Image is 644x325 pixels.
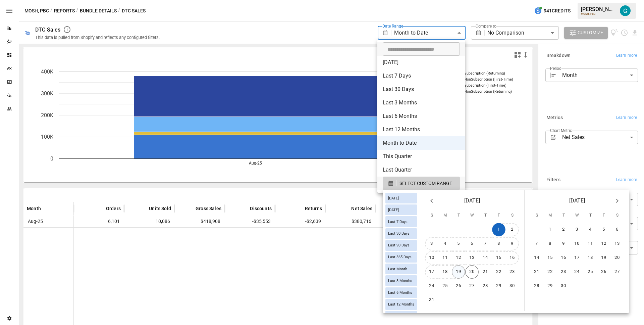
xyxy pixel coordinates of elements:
[385,264,417,274] div: Last Month
[543,223,557,236] button: 1
[385,299,417,310] div: Last 12 Months
[377,69,465,83] li: Last 7 Days
[505,251,519,265] button: 16
[465,251,479,265] button: 13
[465,279,479,293] button: 27
[464,196,480,205] span: [DATE]
[543,237,557,250] button: 8
[385,287,417,298] div: Last 6 Months
[610,194,624,207] button: Next month
[505,279,519,293] button: 30
[479,279,492,293] button: 28
[385,279,415,283] span: Last 3 Months
[385,220,410,224] span: Last 7 Days
[425,265,438,279] button: 17
[610,251,624,265] button: 20
[425,293,438,307] button: 31
[492,223,505,236] button: 1
[425,194,438,207] button: Previous month
[377,136,465,150] li: Month to Date
[377,83,465,96] li: Last 30 Days
[530,265,543,279] button: 21
[383,177,460,190] button: SELECT CUSTOM RANGE
[452,237,465,250] button: 5
[479,237,492,250] button: 7
[584,251,597,265] button: 18
[557,251,570,265] button: 16
[385,228,417,239] div: Last 30 Days
[452,209,465,222] span: Tuesday
[557,237,570,250] button: 9
[492,265,505,279] button: 22
[610,237,624,250] button: 13
[531,209,543,222] span: Sunday
[505,223,519,236] button: 2
[377,123,465,136] li: Last 12 Months
[479,265,492,279] button: 21
[571,209,583,222] span: Wednesday
[584,209,596,222] span: Thursday
[505,265,519,279] button: 23
[570,265,584,279] button: 24
[385,243,412,247] span: Last 90 Days
[438,237,452,250] button: 4
[557,223,570,236] button: 2
[466,209,478,222] span: Wednesday
[570,223,584,236] button: 3
[492,251,505,265] button: 15
[557,279,570,293] button: 30
[377,96,465,109] li: Last 3 Months
[465,265,479,279] button: 20
[505,237,519,250] button: 9
[597,265,610,279] button: 26
[385,275,417,286] div: Last 3 Months
[570,251,584,265] button: 17
[530,237,543,250] button: 7
[385,193,417,203] div: [DATE]
[385,255,414,259] span: Last 365 Days
[543,251,557,265] button: 15
[438,265,452,279] button: 18
[569,196,585,205] span: [DATE]
[385,252,417,263] div: Last 365 Days
[465,237,479,250] button: 6
[426,209,438,222] span: Sunday
[479,209,491,222] span: Thursday
[385,208,401,212] span: [DATE]
[530,279,543,293] button: 28
[543,265,557,279] button: 22
[385,231,412,236] span: Last 30 Days
[610,265,624,279] button: 27
[385,196,401,200] span: [DATE]
[385,216,417,227] div: Last 7 Days
[452,265,465,279] button: 19
[452,279,465,293] button: 26
[597,251,610,265] button: 19
[570,237,584,250] button: 10
[438,251,452,265] button: 11
[506,209,518,222] span: Saturday
[584,237,597,250] button: 11
[492,279,505,293] button: 29
[385,302,417,307] span: Last 12 Months
[544,209,556,222] span: Monday
[425,279,438,293] button: 24
[439,209,451,222] span: Monday
[479,251,492,265] button: 14
[493,209,505,222] span: Friday
[399,179,452,188] span: SELECT CUSTOM RANGE
[597,223,610,236] button: 5
[452,251,465,265] button: 12
[385,311,417,322] div: Last Year
[385,290,415,295] span: Last 6 Months
[377,163,465,177] li: Last Quarter
[598,209,610,222] span: Friday
[610,223,624,236] button: 6
[425,251,438,265] button: 10
[385,204,417,215] div: [DATE]
[385,267,410,271] span: Last Month
[584,265,597,279] button: 25
[557,265,570,279] button: 23
[377,109,465,123] li: Last 6 Months
[385,240,417,251] div: Last 90 Days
